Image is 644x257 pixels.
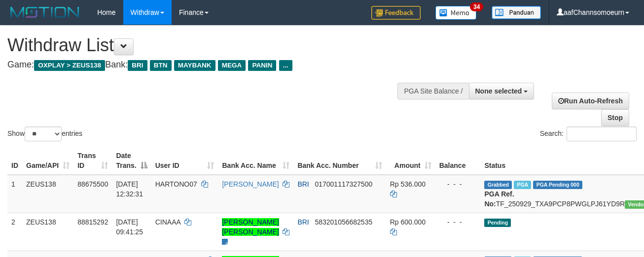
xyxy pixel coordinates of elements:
span: HARTONO07 [155,180,197,188]
span: BTN [150,60,172,71]
img: Feedback.jpg [371,6,421,20]
img: MOTION_logo.png [7,5,82,20]
span: Rp 600.000 [390,218,426,226]
span: ... [279,60,292,71]
span: Copy 583201056682535 to clipboard [315,218,372,226]
span: PANIN [248,60,276,71]
a: Stop [601,109,629,126]
span: Marked by aaftrukkakada [514,181,531,189]
span: MAYBANK [174,60,215,71]
span: Pending [484,219,511,227]
td: ZEUS138 [22,213,73,251]
span: [DATE] 12:32:31 [116,180,143,198]
button: None selected [469,83,535,99]
span: MEGA [218,60,246,71]
span: 34 [470,2,483,11]
td: 2 [7,213,22,251]
span: BRI [297,218,309,226]
input: Search: [567,127,637,141]
span: CINAAA [155,218,180,226]
th: Game/API: activate to sort column ascending [22,147,73,175]
span: BRI [128,60,147,71]
div: PGA Site Balance / [397,83,468,99]
span: [DATE] 09:41:25 [116,218,143,236]
span: None selected [475,87,522,95]
div: - - - [439,217,477,227]
span: Copy 017001117327500 to clipboard [315,180,372,188]
a: [PERSON_NAME] [PERSON_NAME] [222,218,279,236]
a: Run Auto-Refresh [552,93,629,109]
h1: Withdraw List [7,35,420,55]
td: ZEUS138 [22,175,73,213]
a: [PERSON_NAME] [222,180,279,188]
h4: Game: Bank: [7,60,420,70]
div: - - - [439,179,477,189]
th: Amount: activate to sort column ascending [386,147,435,175]
span: PGA Pending [533,181,582,189]
b: PGA Ref. No: [484,190,514,208]
th: ID [7,147,22,175]
select: Showentries [25,127,62,141]
th: Bank Acc. Number: activate to sort column ascending [293,147,386,175]
span: 88815292 [77,218,108,226]
img: Button%20Memo.svg [435,6,477,20]
span: Rp 536.000 [390,180,426,188]
label: Show entries [7,127,82,141]
td: 1 [7,175,22,213]
th: User ID: activate to sort column ascending [151,147,218,175]
span: 88675500 [77,180,108,188]
img: panduan.png [492,6,541,19]
span: OXPLAY > ZEUS138 [34,60,105,71]
label: Search: [540,127,637,141]
th: Bank Acc. Name: activate to sort column ascending [218,147,293,175]
th: Trans ID: activate to sort column ascending [73,147,112,175]
th: Balance [435,147,481,175]
span: BRI [297,180,309,188]
th: Date Trans.: activate to sort column descending [112,147,151,175]
span: Grabbed [484,181,512,189]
